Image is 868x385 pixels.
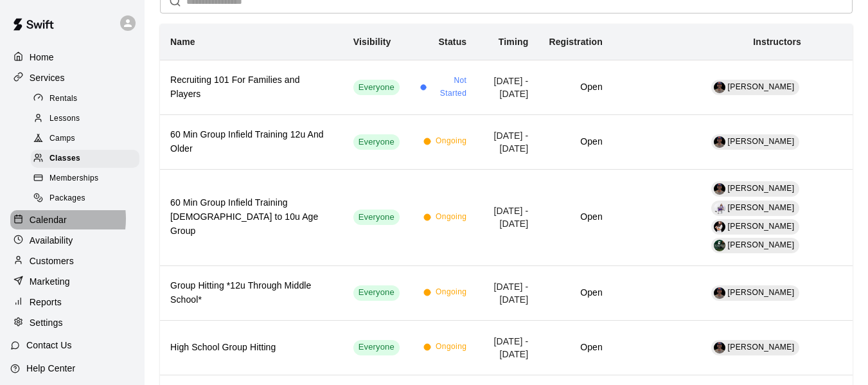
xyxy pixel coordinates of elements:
[30,316,63,329] p: Settings
[714,287,725,299] img: Allen Quinney
[31,190,139,208] div: Packages
[31,90,139,108] div: Rentals
[477,60,538,114] td: [DATE] - [DATE]
[170,73,333,102] h6: Recruiting 101 For Families and Players
[353,210,400,225] div: This service is visible to all of your customers
[549,37,602,47] b: Registration
[353,134,400,150] div: This service is visible to all of your customers
[436,286,466,299] span: Ongoing
[728,203,795,212] span: [PERSON_NAME]
[170,196,333,238] h6: 60 Min Group Infield Training [DEMOGRAPHIC_DATA] to 10u Age Group
[549,341,602,355] h6: Open
[49,132,75,145] span: Camps
[728,82,795,91] span: [PERSON_NAME]
[477,114,538,169] td: [DATE] - [DATE]
[549,286,602,300] h6: Open
[26,339,72,352] p: Contact Us
[728,222,795,231] span: [PERSON_NAME]
[549,210,602,224] h6: Open
[753,37,801,47] b: Instructors
[10,272,134,291] a: Marketing
[436,135,466,148] span: Ongoing
[10,231,134,250] a: Availability
[10,210,134,229] a: Calendar
[477,265,538,320] td: [DATE] - [DATE]
[436,341,466,354] span: Ongoing
[10,292,134,312] a: Reports
[353,80,400,95] div: This service is visible to all of your customers
[31,89,145,109] a: Rentals
[549,80,602,94] h6: Open
[31,170,139,188] div: Memberships
[26,362,75,375] p: Help Center
[714,136,725,148] img: Allen Quinney
[353,285,400,301] div: This service is visible to all of your customers
[728,184,795,193] span: [PERSON_NAME]
[477,169,538,265] td: [DATE] - [DATE]
[10,48,134,67] a: Home
[170,341,333,355] h6: High School Group Hitting
[49,152,80,165] span: Classes
[170,128,333,156] h6: 60 Min Group Infield Training 12u And Older
[353,340,400,355] div: This service is visible to all of your customers
[170,279,333,307] h6: Group Hitting *12u Through Middle School*
[31,149,145,169] a: Classes
[436,211,466,224] span: Ongoing
[31,109,145,129] a: Lessons
[353,82,400,94] span: Everyone
[714,82,725,93] img: Allen Quinney
[728,288,795,297] span: [PERSON_NAME]
[10,251,134,271] a: Customers
[353,37,391,47] b: Visibility
[549,135,602,149] h6: Open
[31,189,145,209] a: Packages
[170,37,195,47] b: Name
[31,110,139,128] div: Lessons
[30,234,73,247] p: Availability
[499,37,529,47] b: Timing
[31,130,139,148] div: Camps
[353,211,400,224] span: Everyone
[10,313,134,332] a: Settings
[49,172,98,185] span: Memberships
[30,51,54,64] p: Home
[353,287,400,299] span: Everyone
[30,255,74,267] p: Customers
[431,75,466,100] span: Not Started
[714,183,725,195] img: Allen Quinney
[728,137,795,146] span: [PERSON_NAME]
[714,240,725,251] img: Makaila Quinney
[49,93,78,105] span: Rentals
[31,169,145,189] a: Memberships
[10,68,134,87] a: Services
[31,150,139,168] div: Classes
[30,296,62,309] p: Reports
[353,341,400,354] span: Everyone
[49,192,85,205] span: Packages
[439,37,467,47] b: Status
[477,320,538,375] td: [DATE] - [DATE]
[714,342,725,354] img: Allen Quinney
[714,202,725,214] img: Cailin Quinney
[728,343,795,352] span: [PERSON_NAME]
[30,71,65,84] p: Services
[49,112,80,125] span: Lessons
[30,275,70,288] p: Marketing
[714,221,725,233] img: Alina Quinney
